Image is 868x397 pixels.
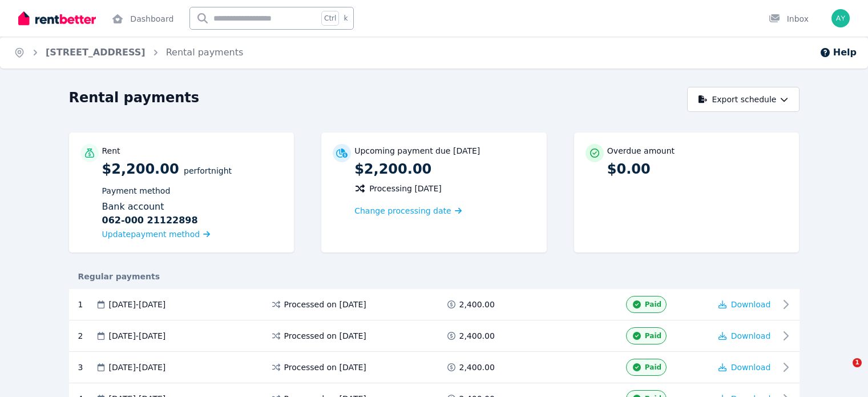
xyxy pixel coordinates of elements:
span: Download [731,331,771,340]
span: Update payment method [102,230,200,239]
img: Luz Aylen Di Zeo [831,9,850,27]
p: $2,200.00 [354,160,535,178]
span: [DATE] - [DATE] [109,330,166,342]
p: Rent [102,145,120,157]
span: Paid [645,331,661,340]
div: Inbox [769,13,809,25]
button: Help [819,46,857,59]
button: Download [718,299,771,310]
span: k [344,14,348,23]
span: Download [731,300,771,309]
div: Bank account [102,200,283,227]
h1: Rental payments [69,89,200,107]
span: Paid [645,363,661,372]
span: 2,400.00 [459,362,495,373]
a: [STREET_ADDRESS] [46,47,146,58]
span: [DATE] - [DATE] [109,362,166,373]
span: Paid [645,300,661,309]
div: 2 [78,327,95,344]
p: Payment method [102,185,283,197]
span: Ctrl [321,11,339,26]
span: Download [731,363,771,372]
p: $2,200.00 [102,160,283,241]
span: Processing [DATE] [369,183,442,194]
b: 062-000 21122898 [102,214,198,227]
div: Regular payments [69,271,800,282]
span: 2,400.00 [459,299,495,310]
span: per Fortnight [184,166,232,175]
button: Export schedule [687,87,800,112]
a: Rental payments [166,47,244,58]
a: Change processing date [354,205,462,216]
span: Processed on [DATE] [284,362,366,373]
div: 1 [78,296,95,313]
span: [DATE] - [DATE] [109,299,166,310]
iframe: Intercom live chat [829,358,857,386]
span: Processed on [DATE] [284,330,366,342]
p: $0.00 [607,160,788,178]
span: 2,400.00 [459,330,495,342]
img: RentBetter [18,10,96,27]
button: Download [718,330,771,342]
p: Overdue amount [607,145,675,157]
div: 3 [78,359,95,376]
span: 1 [853,358,862,367]
p: Upcoming payment due [DATE] [354,145,480,157]
span: Change processing date [354,205,451,216]
button: Download [718,362,771,373]
span: Processed on [DATE] [284,299,366,310]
